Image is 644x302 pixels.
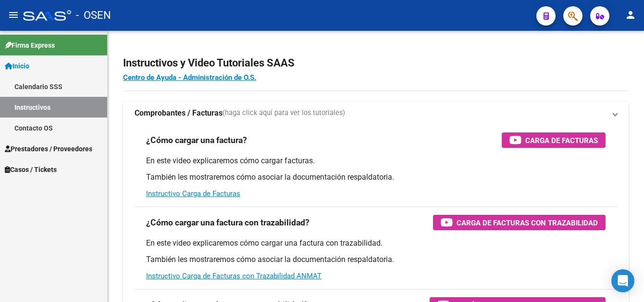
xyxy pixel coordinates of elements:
p: También les mostraremos cómo asociar la documentación respaldatoria. [146,254,606,265]
a: Instructivo Carga de Facturas con Trazabilidad ANMAT [146,272,322,280]
span: - OSEN [76,5,111,26]
mat-icon: person [625,9,636,21]
h2: Instructivos y Video Tutoriales SAAS [123,54,629,72]
span: (haga click aquí para ver los tutoriales) [223,108,345,118]
button: Carga de Facturas con Trazabilidad [433,215,606,230]
strong: Comprobantes / Facturas [135,108,223,118]
span: Prestadores / Proveedores [5,144,92,154]
span: Firma Express [5,40,55,51]
span: Casos / Tickets [5,164,57,175]
p: En este video explicaremos cómo cargar facturas. [146,156,606,166]
p: También les mostraremos cómo asociar la documentación respaldatoria. [146,172,606,183]
a: Instructivo Carga de Facturas [146,189,240,198]
mat-expansion-panel-header: Comprobantes / Facturas(haga click aquí para ver los tutoriales) [123,102,629,125]
span: Inicio [5,61,29,71]
a: Centro de Ayuda - Administración de O.S. [123,73,256,82]
button: Carga de Facturas [502,132,606,148]
p: En este video explicaremos cómo cargar una factura con trazabilidad. [146,238,606,249]
mat-icon: menu [8,9,19,21]
span: Carga de Facturas con Trazabilidad [457,217,598,229]
h3: ¿Cómo cargar una factura? [146,133,247,147]
div: Open Intercom Messenger [611,269,634,292]
span: Carga de Facturas [525,134,598,146]
h3: ¿Cómo cargar una factura con trazabilidad? [146,216,310,229]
